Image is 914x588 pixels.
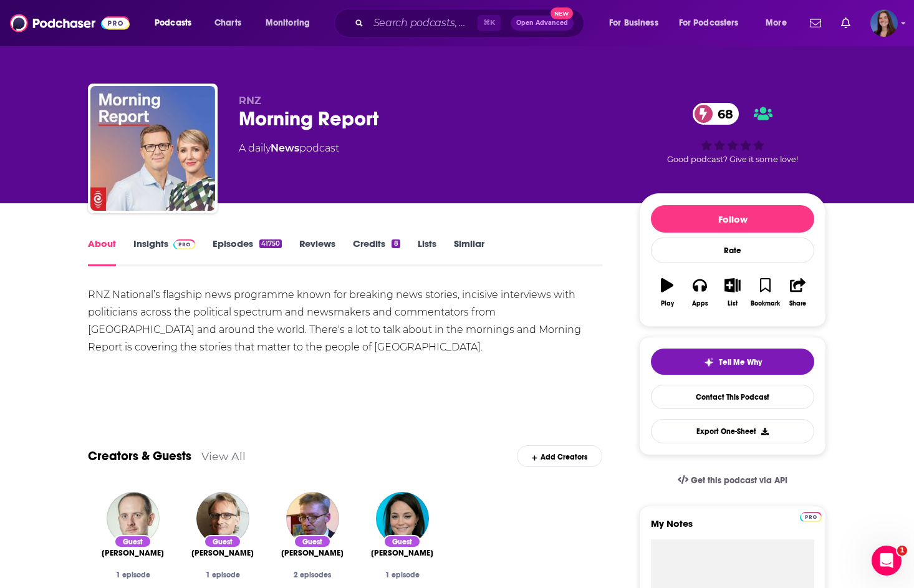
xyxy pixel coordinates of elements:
[651,349,814,375] button: tell me why sparkleTell Me Why
[367,571,437,579] div: 1 episode
[371,548,433,558] span: [PERSON_NAME]
[679,14,739,32] span: For Podcasters
[651,419,814,443] button: Export One-Sheet
[517,445,602,467] div: Add Creators
[757,13,802,33] button: open menu
[114,535,152,548] div: Guest
[155,14,191,32] span: Podcasts
[872,546,902,576] iframe: Intercom live chat
[691,475,787,486] span: Get this podcast via API
[257,13,326,33] button: open menu
[478,15,501,31] span: ⌘ K
[188,571,257,579] div: 1 episode
[661,300,674,307] div: Play
[693,103,739,125] a: 68
[418,238,436,266] a: Lists
[353,238,400,266] a: Credits8
[281,548,344,558] a: Patrick Wintour
[870,9,898,37] img: User Profile
[897,546,907,556] span: 1
[196,492,249,545] img: Richard Lloyd Parry
[639,95,826,172] div: 68Good podcast? Give it some love!
[749,270,781,315] button: Bookmark
[609,14,658,32] span: For Business
[299,238,335,266] a: Reviews
[98,571,168,579] div: 1 episode
[10,11,130,35] img: Podchaser - Follow, Share and Rate Podcasts
[651,385,814,409] a: Contact This Podcast
[88,286,602,356] div: RNZ National’s flagship news programme known for breaking news stories, incisive interviews with ...
[206,13,249,33] a: Charts
[671,13,757,33] button: open menu
[836,12,855,34] a: Show notifications dropdown
[376,492,429,545] img: Meg Tirrell
[516,20,568,26] span: Open Advanced
[90,86,215,211] img: Morning Report
[277,571,347,579] div: 2 episodes
[766,14,787,32] span: More
[146,13,208,33] button: open menu
[346,9,596,37] div: Search podcasts, credits, & more...
[88,448,191,464] a: Creators & Guests
[271,142,299,154] a: News
[173,239,195,249] img: Podchaser Pro
[204,535,241,548] div: Guest
[133,238,195,266] a: InsightsPodchaser Pro
[789,300,806,307] div: Share
[668,465,797,496] a: Get this podcast via API
[728,300,738,307] div: List
[239,141,339,156] div: A daily podcast
[454,238,484,266] a: Similar
[259,239,282,248] div: 41750
[191,548,254,558] span: [PERSON_NAME]
[368,13,478,33] input: Search podcasts, credits, & more...
[266,14,310,32] span: Monitoring
[392,239,400,248] div: 8
[191,548,254,558] a: Richard Lloyd Parry
[651,270,683,315] button: Play
[102,548,164,558] span: [PERSON_NAME]
[704,357,714,367] img: tell me why sparkle
[692,300,708,307] div: Apps
[870,9,898,37] span: Logged in as emmadonovan
[286,492,339,545] img: Patrick Wintour
[782,270,814,315] button: Share
[651,205,814,233] button: Follow
[371,548,433,558] a: Meg Tirrell
[651,518,814,539] label: My Notes
[800,512,822,522] img: Podchaser Pro
[201,450,246,463] a: View All
[667,155,798,164] span: Good podcast? Give it some love!
[651,238,814,263] div: Rate
[88,238,116,266] a: About
[214,14,241,32] span: Charts
[281,548,344,558] span: [PERSON_NAME]
[705,103,739,125] span: 68
[551,7,573,19] span: New
[107,492,160,545] img: Oliver Milman
[716,270,749,315] button: List
[294,535,331,548] div: Guest
[383,535,421,548] div: Guest
[751,300,780,307] div: Bookmark
[102,548,164,558] a: Oliver Milman
[213,238,282,266] a: Episodes41750
[600,13,674,33] button: open menu
[870,9,898,37] button: Show profile menu
[239,95,261,107] span: RNZ
[800,510,822,522] a: Pro website
[719,357,762,367] span: Tell Me Why
[683,270,716,315] button: Apps
[511,16,574,31] button: Open AdvancedNew
[805,12,826,34] a: Show notifications dropdown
